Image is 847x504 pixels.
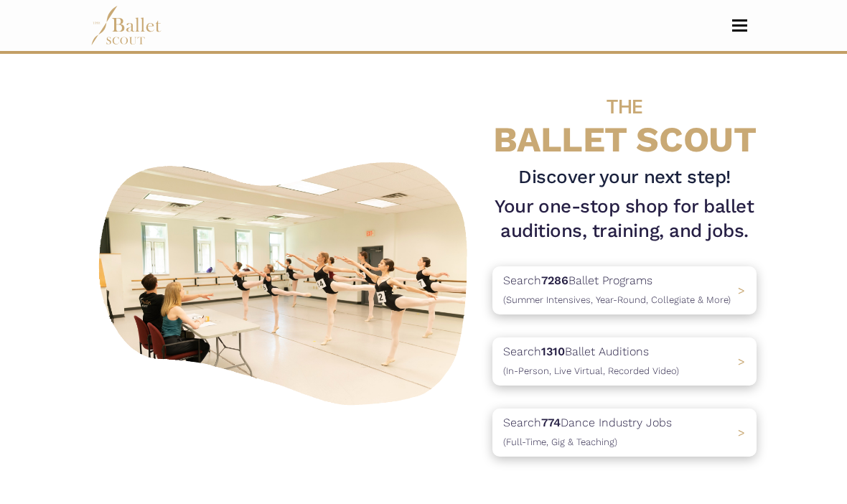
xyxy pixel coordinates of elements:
[492,337,757,386] a: Search1310Ballet Auditions(In-Person, Live Virtual, Recorded Video) >
[492,195,757,243] h1: Your one-stop shop for ballet auditions, training, and jobs.
[492,409,757,457] a: Search774Dance Industry Jobs(Full-Time, Gig & Teaching) >
[503,414,672,450] p: Search Dance Industry Jobs
[738,426,745,439] span: >
[541,345,565,358] b: 1310
[90,151,481,411] img: A group of ballerinas talking to each other in a ballet studio
[738,284,745,297] span: >
[723,19,757,32] button: Toggle navigation
[738,355,745,368] span: >
[503,437,617,447] span: (Full-Time, Gig & Teaching)
[492,165,757,190] h3: Discover your next step!
[503,365,679,376] span: (In-Person, Live Virtual, Recorded Video)
[541,416,561,429] b: 774
[607,95,642,118] span: THE
[492,266,757,314] a: Search7286Ballet Programs(Summer Intensives, Year-Round, Collegiate & More)>
[541,274,568,287] b: 7286
[503,294,731,305] span: (Summer Intensives, Year-Round, Collegiate & More)
[503,271,731,308] p: Search Ballet Programs
[492,83,757,159] h4: BALLET SCOUT
[503,342,679,379] p: Search Ballet Auditions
